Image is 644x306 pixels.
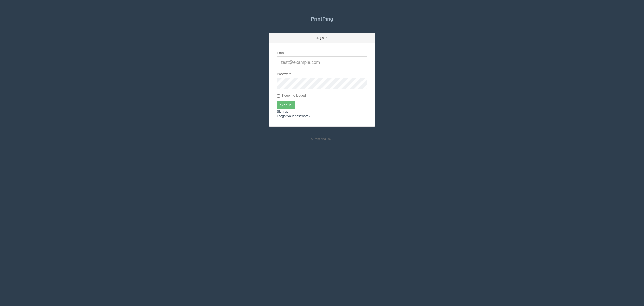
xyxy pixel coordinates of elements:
[277,94,280,98] input: Keep me logged in
[277,51,285,55] label: Email
[277,93,309,98] label: Keep me logged in
[277,110,288,113] a: Sign up
[277,114,310,118] a: Forgot your password?
[277,101,295,109] input: Sign In
[277,72,291,77] label: Password
[316,36,327,40] strong: Sign in
[269,13,375,25] a: PrintPing
[277,56,367,68] input: test@example.com
[311,137,333,140] small: © PrintPing 2020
